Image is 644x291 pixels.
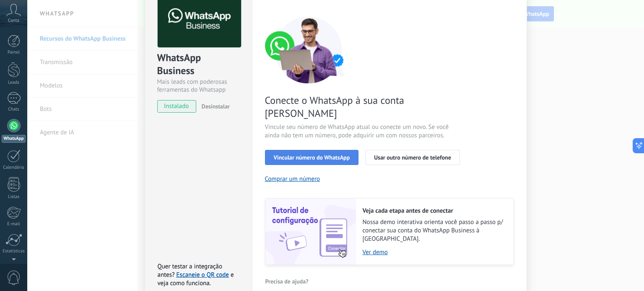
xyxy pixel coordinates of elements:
[265,175,320,183] button: Comprar um número
[202,103,230,110] span: Desinstalar
[157,51,240,78] div: WhatsApp Business
[2,50,26,55] div: Painel
[363,248,505,256] a: Ver demo
[2,80,26,85] div: Leads
[265,278,309,284] span: Precisa de ajuda?
[2,249,26,254] div: Estatísticas
[265,150,359,165] button: Vincular número do WhatsApp
[2,135,26,143] div: WhatsApp
[2,221,26,227] div: E-mail
[363,218,505,243] span: Nossa demo interativa orienta você passo a passo p/ conectar sua conta do WhatsApp Business à [GE...
[198,100,230,113] button: Desinstalar
[157,78,240,94] div: Mais leads com poderosas ferramentas do Whatsapp
[158,100,196,113] span: instalado
[158,263,222,279] span: Quer testar a integração antes?
[265,275,309,288] button: Precisa de ajuda?
[158,271,234,287] span: e veja como funciona.
[8,18,19,23] span: Conta
[177,271,229,279] a: Escaneie o QR code
[274,155,350,160] span: Vincular número do WhatsApp
[2,107,26,112] div: Chats
[365,150,460,165] button: Usar outro número de telefone
[2,194,26,200] div: Listas
[2,165,26,170] div: Calendário
[374,155,451,160] span: Usar outro número de telefone
[363,207,505,215] h2: Veja cada etapa antes de conectar
[265,16,353,83] img: connect number
[265,123,465,140] span: Vincule seu número de WhatsApp atual ou conecte um novo. Se você ainda não tem um número, pode ad...
[265,94,465,120] span: Conecte o WhatsApp à sua conta [PERSON_NAME]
